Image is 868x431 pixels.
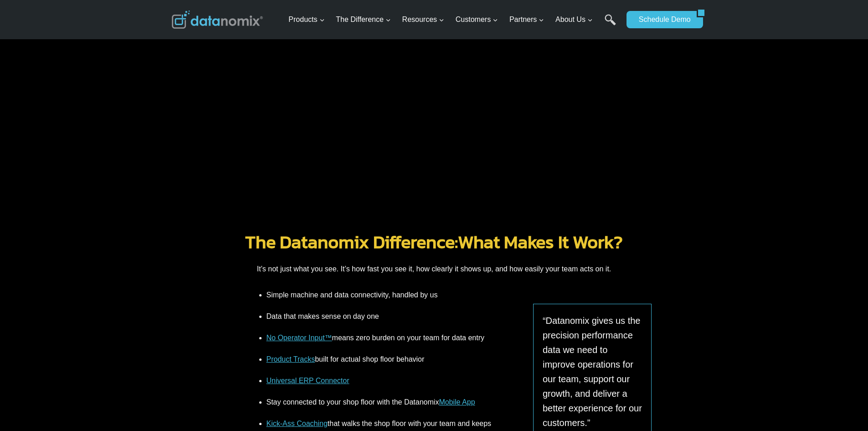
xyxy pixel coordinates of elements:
p: It’s not just what you see. It’s how fast you see it, how clearly it shows up, and how easily you... [172,260,697,278]
span: About Us [555,14,593,26]
li: built for actual shop floor behavior [267,348,493,370]
a: Product Tracks [267,355,315,363]
iframe: Pilot Request [172,21,697,176]
a: Schedule Demo [627,11,697,28]
span: Customers [456,14,498,26]
a: Universal ERP Connector [267,377,349,384]
a: Search [605,14,616,35]
img: Datanomix [172,10,263,29]
p: “Datanomix gives us the precision performance data we need to improve operations for our team, su... [543,313,642,430]
span: Resources [402,14,444,26]
span: Partners [509,14,544,26]
a: The Datanomix Difference: [245,228,458,255]
li: means zero burden on your team for data entry [267,327,493,348]
a: Mobile App [439,398,475,406]
li: Simple machine and data connectivity, handled by us [267,289,493,306]
li: Stay connected to your shop floor with the Datanomix [267,391,493,413]
h2: What Makes It Work? [172,233,697,251]
a: Kick-Ass Coaching [267,420,328,427]
a: No Operator Input™ [267,334,332,342]
nav: Primary Navigation [285,5,622,35]
li: Data that makes sense on day one [267,306,493,327]
span: Products [288,14,324,26]
span: The Difference [336,14,391,26]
